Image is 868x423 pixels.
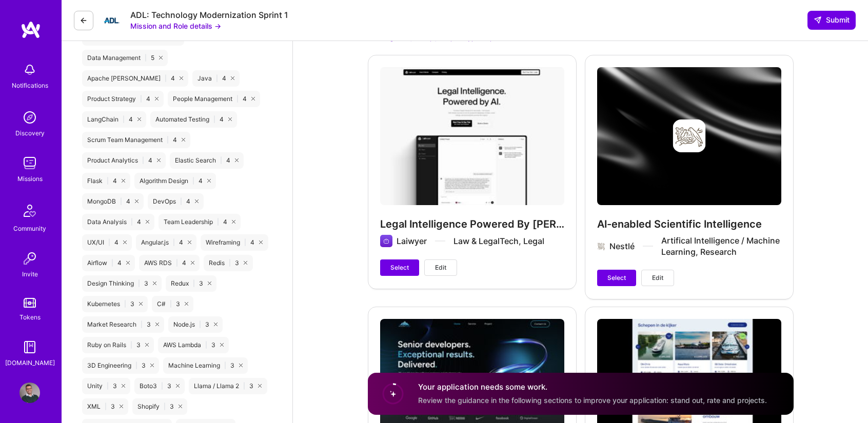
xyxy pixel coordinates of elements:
[19,59,40,80] img: bell
[82,50,168,66] div: Data Management 5
[19,153,40,173] img: teamwork
[15,128,45,138] div: Discovery
[258,384,262,388] i: icon Close
[159,214,241,230] div: Team Leadership 4
[122,384,125,388] i: icon Close
[130,10,288,21] div: ADL: Technology Modernization Sprint 1
[148,193,204,210] div: DevOps 4
[19,312,41,323] div: Tokens
[157,158,161,162] i: icon Close
[82,234,132,251] div: UX/UI 4
[134,173,216,189] div: Algorithm Design 4
[82,132,190,148] div: Scrum Team Management 4
[176,259,178,267] span: |
[82,70,188,87] div: Apache [PERSON_NAME] 4
[5,357,55,368] div: [DOMAIN_NAME]
[244,261,247,265] i: icon Close
[139,255,200,271] div: AWS RDS 4
[108,238,110,247] span: |
[82,255,135,271] div: Airflow 4
[107,382,109,390] span: |
[82,152,166,169] div: Product Analytics 4
[213,115,215,124] span: |
[424,259,457,276] button: Edit
[126,261,130,265] i: icon Close
[82,296,148,312] div: Kubernetes 3
[192,70,240,87] div: Java 4
[217,218,219,226] span: |
[19,107,40,128] img: discovery
[102,10,122,31] img: Company Logo
[21,21,41,39] img: logo
[82,378,130,394] div: Unity 3
[199,320,201,329] span: |
[82,357,159,374] div: 3D Engineering 3
[182,138,185,142] i: icon Close
[123,115,125,124] span: |
[239,364,243,367] i: icon Close
[168,91,260,107] div: People Management 4
[158,337,229,353] div: AWS Lambda 3
[161,382,163,390] span: |
[24,298,36,308] img: tokens
[807,11,856,29] button: Submit
[259,240,263,244] i: icon Close
[134,378,185,394] div: Boto3 3
[208,281,211,285] i: icon Close
[163,357,248,374] div: Machine Learning 3
[13,223,46,234] div: Community
[176,384,180,388] i: icon Close
[165,74,167,83] span: |
[146,220,149,224] i: icon Close
[82,111,146,128] div: LangChain 4
[19,337,40,357] img: guide book
[232,220,235,224] i: icon Close
[201,234,268,251] div: Wireframing 4
[141,320,143,329] span: |
[607,273,626,283] span: Select
[19,248,40,269] img: Invite
[111,259,113,267] span: |
[220,156,222,165] span: |
[82,337,154,353] div: Ruby on Rails 3
[153,281,156,285] i: icon Close
[124,300,126,308] span: |
[150,111,237,128] div: Automated Testing 4
[19,382,40,403] img: User Avatar
[220,343,224,347] i: icon Close
[82,275,162,292] div: Design Thinking 3
[122,179,125,183] i: icon Close
[135,199,139,203] i: icon Close
[145,54,147,62] span: |
[173,238,175,247] span: |
[82,214,154,230] div: Data Analysis 4
[188,240,191,244] i: icon Close
[597,270,636,286] button: Select
[107,177,109,185] span: |
[814,16,822,24] i: icon SendLight
[82,316,164,333] div: Market Research 3
[164,402,166,411] span: |
[180,197,182,206] span: |
[814,15,850,25] span: Submit
[191,261,194,265] i: icon Close
[139,302,143,306] i: icon Close
[167,136,169,144] span: |
[641,270,674,286] button: Edit
[82,91,164,107] div: Product Strategy 4
[195,199,199,203] i: icon Close
[207,179,211,183] i: icon Close
[137,117,141,121] i: icon Close
[244,238,246,247] span: |
[138,279,140,288] span: |
[224,361,226,370] span: |
[214,323,218,326] i: icon Close
[136,234,196,251] div: Angular.js 4
[251,97,255,100] i: icon Close
[130,341,132,349] span: |
[168,316,223,333] div: Node.js 3
[142,156,144,165] span: |
[152,296,193,312] div: C# 3
[120,405,123,408] i: icon Close
[170,300,172,308] span: |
